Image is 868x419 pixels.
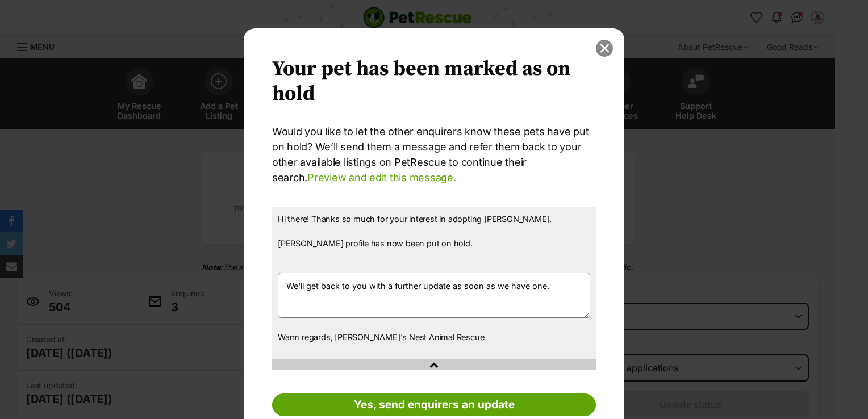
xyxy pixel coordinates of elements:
p: Hi there! Thanks so much for your interest in adopting [PERSON_NAME]. [PERSON_NAME] profile has n... [278,213,590,262]
a: Preview and edit this message. [307,171,456,183]
button: close [596,40,613,57]
h2: Your pet has been marked as on hold [272,57,596,107]
textarea: We'll get back to you with a further update as soon as we have one. [278,273,590,318]
a: Yes, send enquirers an update [272,393,596,416]
p: Would you like to let the other enquirers know these pets have put on hold? We’ll send them a mes... [272,124,596,185]
p: Warm regards, [PERSON_NAME]'s Nest Animal Rescue [278,331,590,343]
